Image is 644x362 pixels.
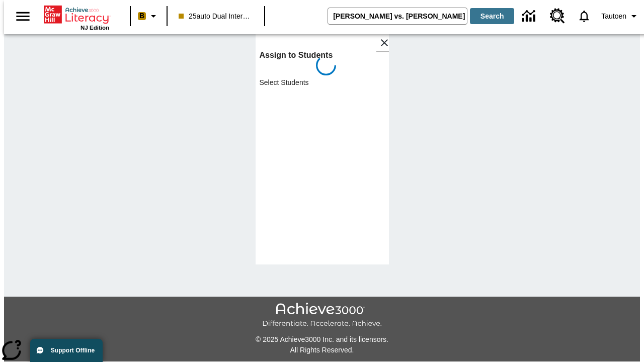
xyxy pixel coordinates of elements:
p: © 2025 Achieve3000 Inc. and its licensors. [4,334,640,345]
button: Search [470,8,514,24]
span: Support Offline [51,347,95,354]
button: Profile/Settings [597,7,644,25]
button: Boost Class color is peach. Change class color [134,7,164,25]
a: Notifications [571,3,597,29]
p: All Rights Reserved. [4,345,640,355]
input: search field [328,8,467,24]
div: lesson details [256,30,389,264]
button: Close [376,34,393,51]
a: Data Center [516,3,544,30]
img: Achieve3000 Differentiate Accelerate Achieve [262,303,382,328]
span: NJ Edition [80,25,109,31]
a: Home [44,5,109,25]
span: 25auto Dual International [179,11,253,22]
span: Tautoen [601,11,626,22]
a: Resource Center, Will open in new tab [544,3,571,30]
div: Home [44,4,109,31]
h6: Assign to Students [260,48,393,62]
button: Open side menu [8,2,38,31]
p: Select Students [260,77,393,87]
button: Support Offline [30,339,103,362]
span: B [139,10,144,22]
